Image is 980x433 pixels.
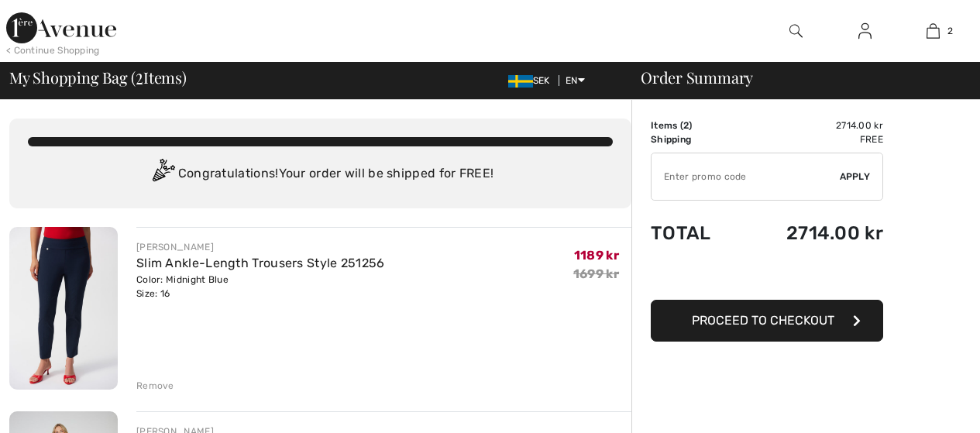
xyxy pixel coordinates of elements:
[6,12,116,43] img: 1ère Avenue
[740,132,883,146] td: Free
[740,119,883,132] td: 2714.00 kr
[651,132,740,146] td: Shipping
[9,70,187,85] span: My Shopping Bag ( Items)
[652,153,840,200] input: Promo code
[573,266,619,281] s: 1699 kr
[692,313,834,328] span: Proceed to Checkout
[508,75,556,86] span: SEK
[566,75,585,86] span: EN
[6,43,100,57] div: < Continue Shopping
[846,22,884,41] a: Sign In
[136,66,143,86] span: 2
[651,300,883,342] button: Proceed to Checkout
[651,207,740,259] td: Total
[136,240,385,254] div: [PERSON_NAME]
[927,22,940,40] img: My Bag
[508,75,533,88] img: Swedish Frona
[28,159,613,190] div: Congratulations! Your order will be shipped for FREE!
[651,119,740,132] td: Items ( )
[622,70,971,85] div: Order Summary
[899,22,967,40] a: 2
[9,227,118,390] img: Slim Ankle-Length Trousers Style 251256
[136,379,174,393] div: Remove
[740,207,883,259] td: 2714.00 kr
[947,24,953,38] span: 2
[858,22,872,40] img: My Info
[651,259,883,294] iframe: PayPal
[683,120,689,131] span: 2
[136,273,385,301] div: Color: Midnight Blue Size: 16
[840,170,871,184] span: Apply
[574,248,619,263] span: 1189 kr
[789,22,803,40] img: search the website
[136,256,385,270] a: Slim Ankle-Length Trousers Style 251256
[147,159,178,190] img: Congratulation2.svg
